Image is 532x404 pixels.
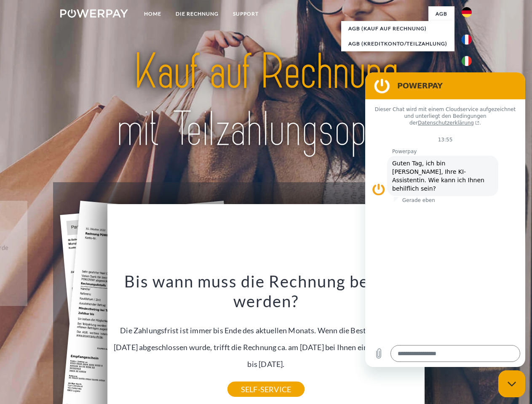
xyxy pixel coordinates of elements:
a: AGB (Kauf auf Rechnung) [341,21,454,36]
a: SUPPORT [226,6,266,21]
a: SELF-SERVICE [227,382,305,397]
img: de [462,7,472,17]
img: it [462,56,472,66]
a: Home [137,6,168,21]
img: logo-powerpay-white.svg [60,9,128,18]
iframe: Messaging-Fenster [365,72,525,367]
a: DIE RECHNUNG [168,6,226,21]
a: AGB (Kreditkonto/Teilzahlung) [341,36,454,51]
h3: Bis wann muss die Rechnung bezahlt werden? [112,271,420,311]
img: title-powerpay_de.svg [80,40,452,161]
img: fr [462,35,472,45]
a: agb [428,6,454,21]
iframe: Schaltfläche zum Öffnen des Messaging-Fensters; Konversation läuft [498,370,525,397]
div: Die Zahlungsfrist ist immer bis Ende des aktuellen Monats. Wenn die Bestellung z.B. am [DATE] abg... [112,271,420,389]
